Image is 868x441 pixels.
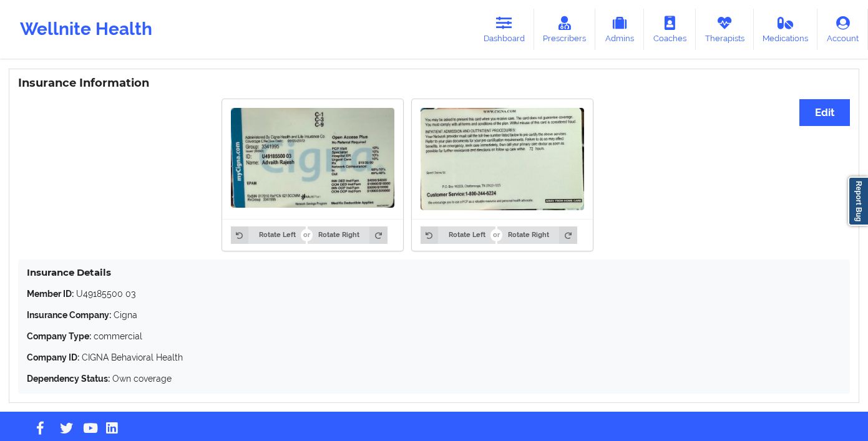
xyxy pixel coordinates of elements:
[231,108,394,208] img: Advaith Rajesh
[27,330,841,342] p: commercial
[534,9,596,50] a: Prescribers
[696,9,754,50] a: Therapists
[27,374,110,384] strong: Dependency Status:
[799,99,850,126] button: Edit
[421,108,584,210] img: Advaith Rajesh
[754,9,818,50] a: Medications
[27,309,841,321] p: Cigna
[817,9,868,50] a: Account
[27,310,111,320] strong: Insurance Company:
[421,226,495,244] button: Rotate Left
[595,9,644,50] a: Admins
[18,76,850,90] h3: Insurance Information
[474,9,534,50] a: Dashboard
[27,288,841,300] p: U49185500 03
[27,266,841,278] h4: Insurance Details
[497,226,577,244] button: Rotate Right
[308,226,387,244] button: Rotate Right
[27,372,841,385] p: Own coverage
[231,226,306,244] button: Rotate Left
[27,289,74,299] strong: Member ID:
[644,9,696,50] a: Coaches
[27,352,79,362] strong: Company ID:
[27,331,91,341] strong: Company Type:
[27,351,841,364] p: CIGNA Behavioral Health
[848,177,868,226] a: Report Bug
